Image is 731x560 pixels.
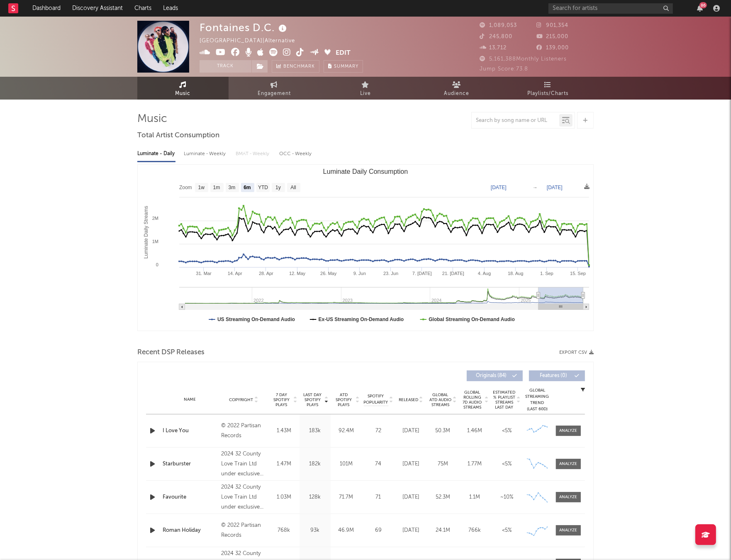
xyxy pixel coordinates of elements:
[152,239,158,244] text: 1M
[200,60,251,73] button: Track
[480,23,517,28] span: 1,089,053
[493,493,521,502] div: ~ 10 %
[283,62,315,72] span: Benchmark
[442,271,464,276] text: 21. [DATE]
[397,493,425,502] div: [DATE]
[461,460,489,468] div: 1.77M
[461,493,489,502] div: 1.1M
[163,493,217,502] a: Favourite
[290,185,296,191] text: All
[364,427,393,435] div: 72
[444,89,470,99] span: Audience
[333,493,360,502] div: 71.7M
[529,370,585,381] button: Features(0)
[221,421,266,441] div: © 2022 Partisan Records
[217,317,295,322] text: US Streaming On-Demand Audio
[302,392,324,407] span: Last Day Spotify Plays
[397,526,425,535] div: [DATE]
[478,271,491,276] text: 4. Aug
[184,147,227,161] div: Luminate - Weekly
[493,427,521,435] div: <5%
[534,373,573,378] span: Features ( 0 )
[336,48,351,58] button: Edit
[302,427,329,435] div: 183k
[258,89,291,99] span: Engagement
[364,493,393,502] div: 71
[491,185,507,190] text: [DATE]
[221,521,266,541] div: © 2022 Partisan Records
[163,427,217,435] a: I Love You
[353,271,366,276] text: 9. Jun
[472,117,559,124] input: Search by song name or URL
[547,185,563,190] text: [DATE]
[528,89,569,99] span: Playlists/Charts
[244,185,251,191] text: 6m
[480,34,512,39] span: 245,800
[429,460,457,468] div: 75M
[200,36,305,46] div: [GEOGRAPHIC_DATA] | Alternative
[334,64,358,69] span: Summary
[302,526,329,535] div: 93k
[429,392,452,407] span: Global ATD Audio Streams
[163,460,217,468] a: Starburster
[229,397,253,402] span: Copyright
[333,427,360,435] div: 92.4M
[156,262,158,267] text: 0
[270,460,297,468] div: 1.47M
[480,66,528,72] span: Jump Score: 73.8
[364,526,393,535] div: 69
[399,397,418,402] span: Released
[221,482,266,512] div: 2024 32 County Love Train Ltd under exclusive license to XL Recordings Ltd
[200,21,289,34] div: Fontaines D.C.
[289,271,306,276] text: 12. May
[137,131,219,141] span: Total Artist Consumption
[537,45,569,51] span: 139,000
[429,427,457,435] div: 50.3M
[360,89,371,99] span: Live
[320,77,411,100] a: Live
[137,147,175,161] div: Luminate - Daily
[412,271,432,276] text: 7. [DATE]
[175,89,191,99] span: Music
[163,526,217,535] a: Roman Holiday
[320,271,337,276] text: 26. May
[138,165,593,331] svg: Luminate Daily Consumption
[270,392,292,407] span: 7 Day Spotify Plays
[270,526,297,535] div: 768k
[270,427,297,435] div: 1.43M
[467,370,523,381] button: Originals(84)
[461,427,489,435] div: 1.46M
[179,185,192,191] text: Zoom
[221,449,266,479] div: 2024 32 County Love Train Ltd under exclusive license to XL Recordings Ltd
[699,2,707,8] div: 86
[302,460,329,468] div: 182k
[143,206,149,258] text: Luminate Daily Streams
[228,271,242,276] text: 14. Apr
[397,427,425,435] div: [DATE]
[333,526,360,535] div: 46.9M
[229,185,236,191] text: 3m
[537,23,569,28] span: 901,354
[502,77,594,100] a: Playlists/Charts
[333,392,355,407] span: ATD Spotify Plays
[559,350,594,355] button: Export CSV
[302,493,329,502] div: 128k
[508,271,523,276] text: 18. Aug
[537,34,569,39] span: 215,000
[319,317,404,322] text: Ex-US Streaming On-Demand Audio
[461,526,489,535] div: 766k
[540,271,553,276] text: 1. Sep
[198,185,205,191] text: 1w
[480,45,507,51] span: 13,712
[364,393,388,406] span: Spotify Popularity
[493,390,516,410] span: Estimated % Playlist Streams Last Day
[333,460,360,468] div: 101M
[548,3,673,14] input: Search for artists
[323,168,408,175] text: Luminate Daily Consumption
[229,77,320,100] a: Engagement
[472,373,510,378] span: Originals ( 84 )
[137,348,205,358] span: Recent DSP Releases
[493,460,521,468] div: <5%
